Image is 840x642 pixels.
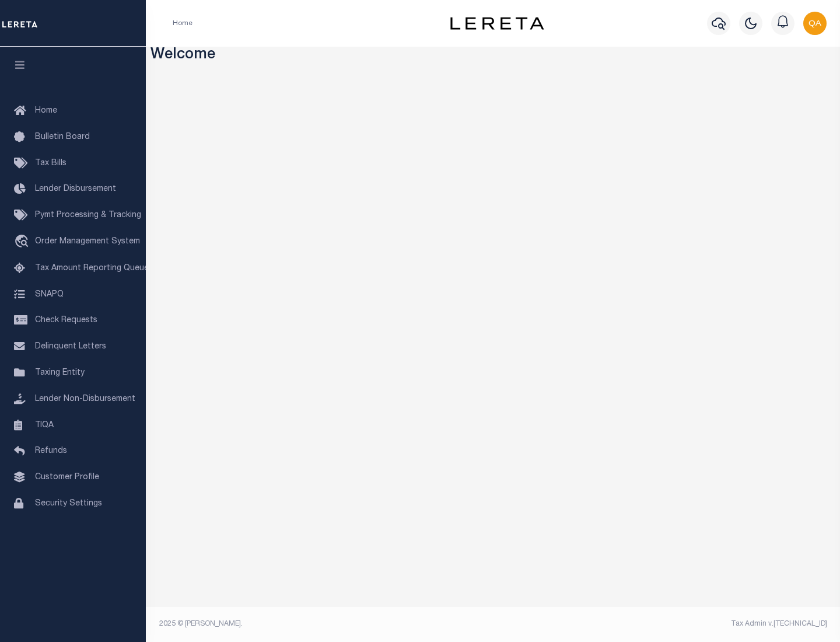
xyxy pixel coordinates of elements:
span: Pymt Processing & Tracking [35,211,141,219]
span: Tax Bills [35,159,66,168]
span: Customer Profile [35,473,99,481]
span: Security Settings [35,500,102,508]
img: svg+xml;base64,PHN2ZyB4bWxucz0iaHR0cDovL3d3dy53My5vcmcvMjAwMC9zdmciIHBvaW50ZXItZXZlbnRzPSJub25lIi... [803,12,827,35]
div: Tax Admin v.[TECHNICAL_ID] [502,619,827,629]
i: travel_explore [14,235,33,250]
span: Bulletin Board [35,133,90,141]
span: Tax Amount Reporting Queue [35,264,149,273]
span: Order Management System [35,238,140,246]
span: Lender Disbursement [35,185,116,193]
div: 2025 © [PERSON_NAME]. [150,619,494,629]
span: Refunds [35,447,67,455]
span: Lender Non-Disbursement [35,395,135,403]
span: Taxing Entity [35,369,85,377]
img: logo-dark.svg [450,17,544,30]
span: Home [35,107,57,115]
span: SNAPQ [35,290,64,298]
h3: Welcome [150,47,836,65]
span: TIQA [35,421,54,429]
li: Home [173,18,192,29]
span: Delinquent Letters [35,343,106,351]
span: Check Requests [35,316,97,325]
